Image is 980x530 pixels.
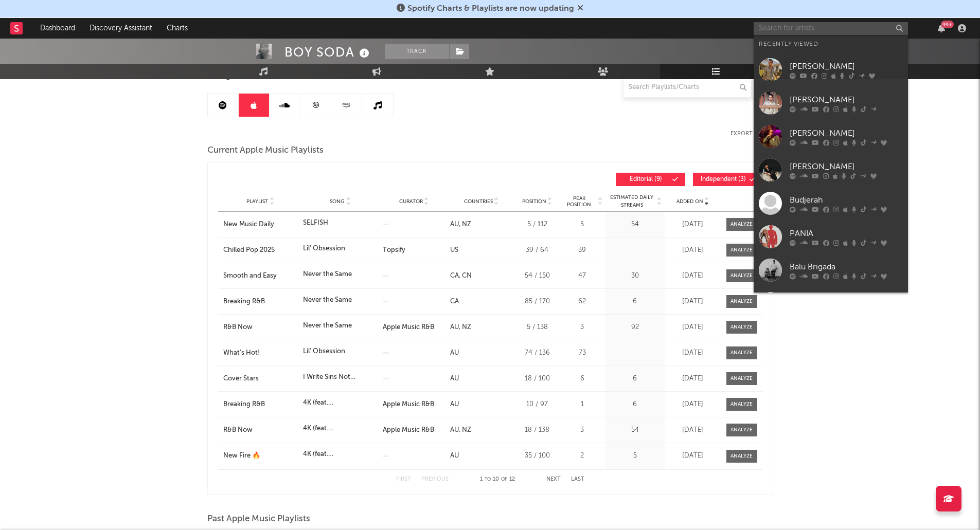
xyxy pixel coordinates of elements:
div: 62 [562,297,603,307]
a: [PERSON_NAME] [754,120,908,153]
div: Lil' Obsession [303,346,345,357]
div: 35 / 100 [518,451,557,461]
span: of [501,477,507,482]
span: Estimated Daily Streams [608,194,656,209]
div: [DATE] [667,245,719,255]
span: Position [522,198,546,205]
span: Curator [399,198,423,205]
div: 1 [562,399,603,410]
div: [DATE] [667,451,719,461]
div: Balu Brigada [790,261,903,273]
div: 3 [562,425,603,435]
a: [PERSON_NAME] [754,153,908,187]
a: NZ [459,324,471,331]
div: 30 [608,271,662,281]
div: 6 [608,399,662,410]
div: I Write Sins Not Tragedies (triple j Like A Version) [303,372,378,382]
span: Song [330,198,345,205]
div: 18 / 138 [518,425,557,435]
div: [PERSON_NAME] [790,160,903,173]
button: First [396,477,411,482]
div: 99 + [941,21,954,28]
div: 47 [562,271,603,281]
a: [PERSON_NAME] [754,53,908,86]
a: NZ [459,427,471,433]
div: Breaking R&B [223,399,298,410]
a: R&B Now [223,322,298,333]
div: R&B Now [223,425,298,435]
a: [PERSON_NAME] [754,287,908,320]
span: Spotify Charts & Playlists are now updating [407,5,574,13]
button: Last [571,477,584,482]
a: CN [459,272,472,279]
div: Never the Same [303,269,352,280]
button: Track [385,44,449,59]
div: BOY SODA [284,44,372,61]
div: New Fire 🔥 [223,451,298,461]
div: 4K (feat. [PERSON_NAME]) [303,398,378,408]
strong: Topsify [383,247,405,253]
div: 6 [608,297,662,307]
div: 5 / 112 [518,220,557,230]
div: 2 [562,451,603,461]
button: Export CSV [730,131,773,137]
button: Editorial(9) [616,173,685,186]
a: Dashboard [33,18,82,39]
input: Search Playlists/Charts [623,77,752,98]
button: Independent(3) [693,173,762,186]
div: [DATE] [667,297,719,307]
input: Search for artists [754,22,908,35]
div: 3 [562,322,603,333]
div: 54 [608,425,662,435]
a: PANIA [754,220,908,253]
a: AU [450,452,459,459]
div: 6 [562,374,603,384]
div: Budjerah [790,194,903,206]
div: 73 [562,348,603,358]
div: 6 [608,374,662,384]
div: 1 10 12 [469,473,526,486]
a: Smooth and Easy [223,271,298,281]
div: [DATE] [667,271,719,281]
div: 5 [562,220,603,230]
div: [PERSON_NAME] [790,94,903,106]
div: 4K (feat. [PERSON_NAME]) [303,424,378,434]
a: CA [450,298,459,305]
div: 5 [608,451,662,461]
a: [PERSON_NAME] [754,86,908,120]
span: Playlists/Charts [207,68,304,80]
a: AU [450,350,459,356]
div: [DATE] [667,348,719,358]
a: Charts [159,18,195,39]
div: 5 / 138 [518,322,557,333]
div: [PERSON_NAME] [790,127,903,139]
div: 54 / 150 [518,271,557,281]
div: SELFISH [303,218,328,228]
a: Apple Music R&B [383,324,434,331]
a: New Music Daily [223,220,298,230]
a: Apple Music R&B [383,427,434,433]
a: Budjerah [754,187,908,220]
button: 99+ [938,24,945,32]
div: [DATE] [667,399,719,410]
div: [DATE] [667,425,719,435]
a: AU [450,401,459,408]
div: [PERSON_NAME] [790,60,903,72]
a: What's Hot! [223,348,298,358]
a: CA [450,272,459,279]
a: AU [450,221,459,228]
a: Apple Music R&B [383,401,434,408]
div: Breaking R&B [223,297,298,307]
div: Recently Viewed [759,38,903,50]
button: Previous [421,477,449,482]
span: Past Apple Music Playlists [207,513,310,525]
span: Dismiss [577,5,583,13]
div: [DATE] [667,374,719,384]
div: 54 [608,220,662,230]
a: AU [450,427,459,433]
